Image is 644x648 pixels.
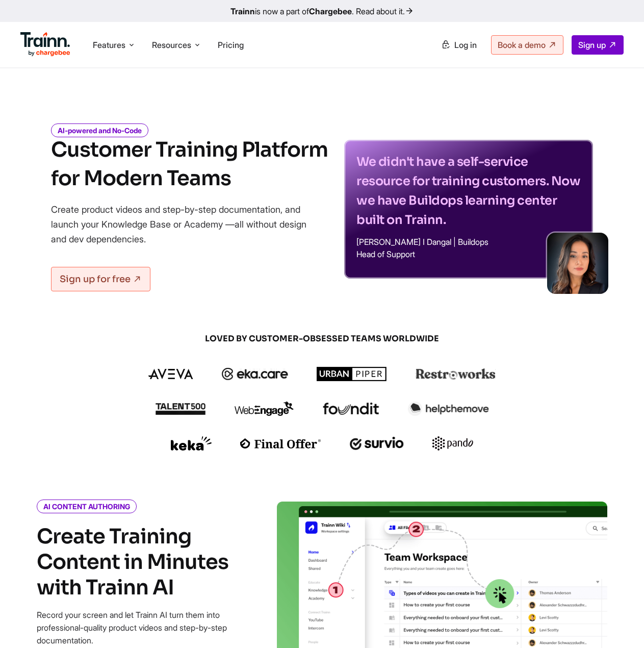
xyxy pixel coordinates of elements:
[240,438,321,448] img: finaloffer logo
[93,39,125,51] span: Features
[547,233,608,294] img: sabina-buildops.d2e8138.png
[51,267,150,291] a: Sign up for free
[20,32,70,57] img: Trainn Logo
[317,367,387,381] img: urbanpiper logo
[37,500,137,513] i: AI CONTENT AUTHORING
[51,136,328,193] h1: Customer Training Platform for Modern Teams
[322,403,379,415] img: foundit logo
[578,40,606,50] span: Sign up
[356,238,581,246] p: [PERSON_NAME] I Dangal | Buildops
[51,123,148,137] i: AI-powered and No-Code
[498,40,546,50] span: Book a demo
[435,36,483,54] a: Log in
[309,6,352,16] b: Chargebee
[171,436,212,451] img: keka logo
[350,437,404,450] img: survio logo
[356,250,581,258] p: Head of Support
[51,202,321,246] p: Create product videos and step-by-step documentation, and launch your Knowledge Base or Academy —...
[454,40,477,50] span: Log in
[432,436,473,451] img: pando logo
[78,333,567,344] span: LOVED BY CUSTOMER-OBSESSED TEAMS WORLDWIDE
[152,39,191,51] span: Resources
[37,524,240,601] h4: Create Training Content in Minutes with Trainn AI
[222,368,288,380] img: ekacare logo
[37,609,240,647] p: Record your screen and let Trainn AI turn them into professional-quality product videos and step-...
[491,35,563,55] a: Book a demo
[218,40,244,50] a: Pricing
[416,368,496,380] img: restroworks logo
[408,402,489,416] img: helpthemove logo
[155,403,206,415] img: talent500 logo
[356,152,581,230] p: We didn't have a self-service resource for training customers. Now we have Buildops learning cent...
[230,6,255,16] b: Trainn
[235,402,294,416] img: webengage logo
[572,35,624,55] a: Sign up
[148,369,193,379] img: aveva logo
